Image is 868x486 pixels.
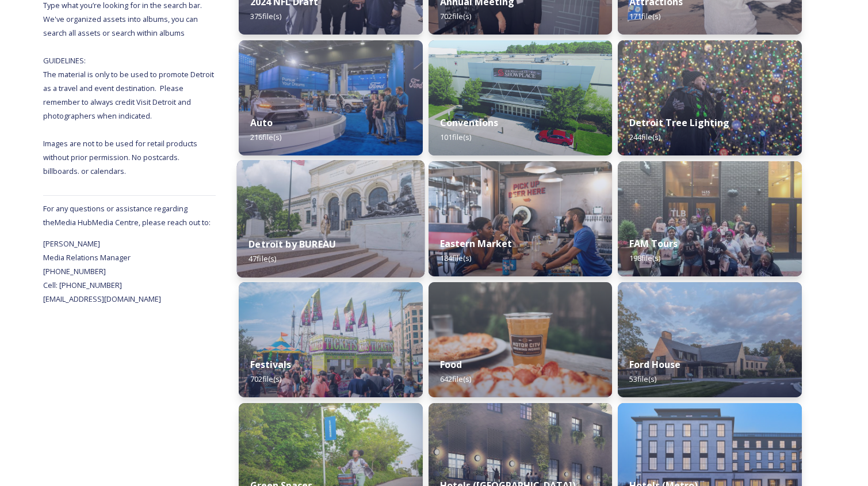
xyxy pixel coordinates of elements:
span: 53 file(s) [629,374,656,384]
span: For any questions or assistance regarding the Media Hub Media Centre, please reach out to: [43,203,211,227]
span: 702 file(s) [250,374,281,384]
strong: Auto [250,116,273,129]
img: ad1a86ae-14bd-4f6b-9ce0-fa5a51506304.jpg [618,40,802,155]
img: 452b8020-6387-402f-b366-1d8319e12489.jpg [618,161,802,276]
img: a0bd6cc6-0a5e-4110-bbb1-1ef2cc64960c.jpg [429,282,613,397]
span: 375 file(s) [250,11,281,21]
img: d7532473-e64b-4407-9cc3-22eb90fab41b.jpg [239,40,423,155]
span: 101 file(s) [440,132,471,142]
img: DSC02900.jpg [239,282,423,397]
span: [PERSON_NAME] Media Relations Manager [PHONE_NUMBER] Cell: [PHONE_NUMBER] [EMAIL_ADDRESS][DOMAIN_... [43,238,161,304]
strong: Food [440,358,462,371]
img: VisitorCenter.jpg [618,282,802,397]
strong: Detroit by BUREAU [248,238,336,250]
span: 642 file(s) [440,374,471,384]
span: 184 file(s) [440,253,471,263]
strong: Eastern Market [440,237,512,250]
strong: Detroit Tree Lighting [629,116,729,129]
strong: Festivals [250,358,291,371]
strong: Ford House [629,358,680,371]
span: 171 file(s) [629,11,660,21]
img: 35ad669e-8c01-473d-b9e4-71d78d8e13d9.jpg [429,40,613,155]
span: 198 file(s) [629,253,660,263]
span: 47 file(s) [248,253,276,264]
img: 3c2c6adb-06da-4ad6-b7c8-83bb800b1f33.jpg [429,161,613,276]
span: 244 file(s) [629,132,660,142]
span: 216 file(s) [250,132,281,142]
img: Bureau_DIA_6998.jpg [237,160,425,278]
strong: Conventions [440,116,498,129]
span: 702 file(s) [440,11,471,21]
strong: FAM Tours [629,237,678,250]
